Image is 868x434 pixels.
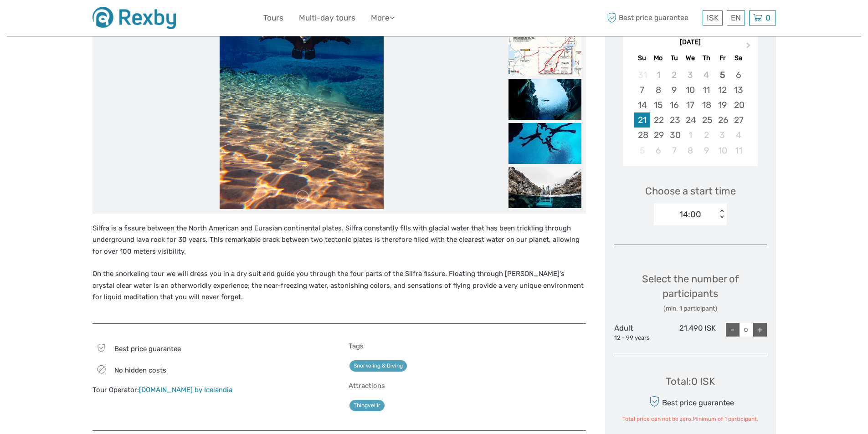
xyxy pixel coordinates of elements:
div: Total price can not be zero.Minimum of 1 participant. [622,415,758,423]
div: Choose Sunday, September 21st, 2025 [634,112,650,128]
div: + [753,323,767,337]
h5: Tags [349,342,586,350]
div: Not available Sunday, August 31st, 2025 [634,67,650,82]
div: Choose Thursday, September 25th, 2025 [699,112,714,128]
div: Choose Tuesday, September 9th, 2025 [666,82,682,97]
div: Not available Sunday, October 5th, 2025 [634,143,650,158]
div: Choose Thursday, September 18th, 2025 [699,97,714,112]
div: Not available Thursday, September 4th, 2025 [699,67,714,82]
p: Silfra is a fissure between the North American and Eurasian continental plates. Silfra constantly... [92,223,586,258]
span: ISK [707,13,719,22]
div: Choose Monday, September 29th, 2025 [650,128,666,143]
div: Not available Monday, September 1st, 2025 [650,67,666,82]
span: Best price guarantee [605,10,700,26]
h5: Attractions [349,382,586,390]
img: 9e673850b8ba4c5a9dbb165eed483314_slider_thumbnail.jpg [508,123,581,164]
div: (min. 1 participant) [614,304,767,313]
div: Choose Thursday, October 2nd, 2025 [699,128,714,143]
div: Choose Saturday, October 11th, 2025 [730,143,746,158]
div: Choose Sunday, September 14th, 2025 [634,97,650,112]
div: Choose Sunday, September 7th, 2025 [634,82,650,97]
div: Choose Wednesday, October 1st, 2025 [682,128,698,143]
div: Choose Tuesday, September 23rd, 2025 [666,112,682,128]
div: month 2025-09 [626,67,755,158]
div: 14:00 [679,209,701,220]
div: Choose Saturday, September 13th, 2025 [730,82,746,97]
div: Choose Friday, October 3rd, 2025 [714,128,730,143]
div: Not available Wednesday, September 3rd, 2025 [682,67,698,82]
div: Choose Wednesday, October 8th, 2025 [682,143,698,158]
div: 12 - 99 years [614,334,665,342]
div: Choose Sunday, September 28th, 2025 [634,128,650,143]
div: Choose Friday, September 19th, 2025 [714,97,730,112]
div: Choose Friday, October 10th, 2025 [714,143,730,158]
div: Choose Monday, October 6th, 2025 [650,143,666,158]
div: Adult [614,323,665,342]
div: Not available Tuesday, September 2nd, 2025 [666,67,682,82]
div: Choose Thursday, October 9th, 2025 [699,143,714,158]
p: We're away right now. Please check back later! [13,16,103,23]
img: 7ba1da96796f4e76b93c069488b27831_slider_thumbnail.jpg [508,167,581,208]
a: More [371,11,395,25]
div: Select the number of participants [614,272,767,313]
button: Next Month [742,40,757,55]
div: - [726,323,740,337]
div: Choose Saturday, September 6th, 2025 [730,67,746,82]
div: Choose Thursday, September 11th, 2025 [699,82,714,97]
div: Sa [730,52,746,64]
div: Choose Saturday, October 4th, 2025 [730,128,746,143]
div: Th [699,52,714,64]
div: Su [634,52,650,64]
span: Choose a start time [645,184,736,198]
div: Choose Monday, September 8th, 2025 [650,82,666,97]
div: Choose Monday, September 22nd, 2025 [650,112,666,128]
a: Multi-day tours [299,11,355,25]
span: No hidden costs [114,366,166,374]
div: Fr [714,52,730,64]
div: 21.490 ISK [665,323,716,342]
div: [DATE] [623,38,758,47]
div: Choose Wednesday, September 10th, 2025 [682,82,698,97]
div: Choose Tuesday, September 16th, 2025 [666,97,682,112]
div: EN [727,10,745,26]
div: Choose Monday, September 15th, 2025 [650,97,666,112]
div: Choose Saturday, September 27th, 2025 [730,112,746,128]
div: Tu [666,52,682,64]
a: [DOMAIN_NAME] by Icelandia [139,386,232,394]
div: We [682,52,698,64]
a: Tours [263,11,283,25]
div: Choose Friday, September 26th, 2025 [714,112,730,128]
div: Total : 0 ISK [666,374,715,388]
div: Choose Wednesday, September 17th, 2025 [682,97,698,112]
div: Tour Operator: [92,385,330,395]
img: 1863-c08d342a-737b-48be-8f5f-9b5986f4104f_logo_small.jpg [92,7,176,29]
div: Choose Saturday, September 20th, 2025 [730,97,746,112]
div: Choose Wednesday, September 24th, 2025 [682,112,698,128]
div: Choose Tuesday, September 30th, 2025 [666,128,682,143]
p: On the snorkeling tour we will dress you in a dry suit and guide you through the four parts of th... [92,268,586,303]
img: 4572300f4d1b4a96add6cd36645432a7_slider_thumbnail.jpg [508,79,581,120]
span: Best price guarantee [114,345,181,353]
div: Choose Friday, September 5th, 2025 [714,67,730,82]
a: Snorkeling & Diving [349,360,407,372]
div: Best price guarantee [647,393,734,409]
div: < > [718,209,726,219]
div: Choose Friday, September 12th, 2025 [714,82,730,97]
span: 0 [764,13,772,22]
img: 5d7330fea42e49cf8a36fcc8d13df1ce_slider_thumbnail.jpg [508,35,581,76]
button: Open LiveChat chat widget [105,14,116,25]
a: Thingvellir [349,400,385,411]
div: Choose Tuesday, October 7th, 2025 [666,143,682,158]
div: Mo [650,52,666,64]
